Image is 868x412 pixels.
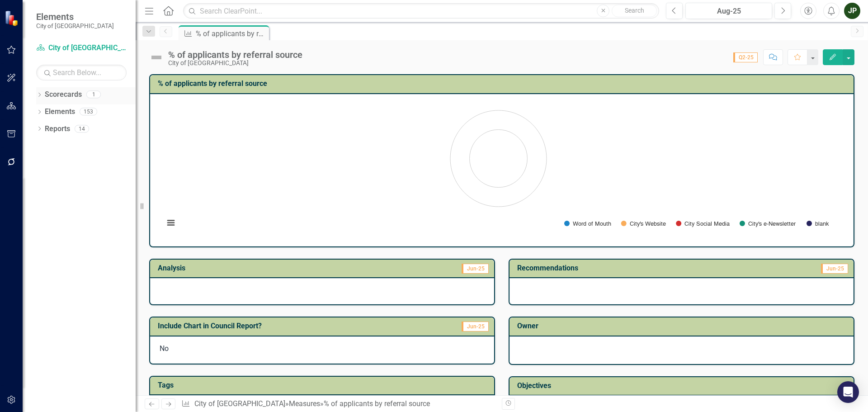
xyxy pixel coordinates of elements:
[36,43,127,53] a: City of [GEOGRAPHIC_DATA]
[80,108,97,116] div: 153
[685,3,772,19] button: Aug-25
[821,264,848,274] span: Jun-25
[160,101,837,237] svg: Interactive chart
[36,11,114,22] span: Elements
[517,264,745,272] h3: Recommendations
[168,50,302,60] div: % of applicants by referral source
[733,52,758,62] span: Q2-25
[86,91,101,99] div: 1
[158,264,322,272] h3: Analysis
[160,101,844,237] div: Chart. Highcharts interactive chart.
[75,125,89,133] div: 14
[621,220,666,227] button: Show City's Website
[564,220,611,227] button: Show Word of Mouth
[36,65,127,81] input: Search Below...
[625,7,644,14] span: Search
[844,3,860,19] button: JP
[462,322,489,331] span: Jun-25
[158,381,490,389] h3: Tags
[158,80,849,88] h3: % of applicants by referral source
[517,382,849,390] h3: Objectives
[45,124,70,134] a: Reports
[165,217,177,229] button: View chart menu, Chart
[181,399,495,409] div: » »
[149,50,164,65] img: Not Defined
[45,107,75,117] a: Elements
[689,6,769,17] div: Aug-25
[168,60,302,66] div: City of [GEOGRAPHIC_DATA]
[194,399,285,408] a: City of [GEOGRAPHIC_DATA]
[45,90,82,100] a: Scorecards
[676,220,730,227] button: Show City Social Media
[158,322,419,330] h3: Include Chart in Council Report?
[183,3,659,19] input: Search ClearPoint...
[289,399,320,408] a: Measures
[196,28,267,39] div: % of applicants by referral source
[160,344,169,353] span: No
[807,220,829,227] button: Show blank
[517,322,849,330] h3: Owner
[462,264,489,274] span: Jun-25
[324,399,430,408] div: % of applicants by referral source
[36,22,114,29] small: City of [GEOGRAPHIC_DATA]
[5,10,20,26] img: ClearPoint Strategy
[740,220,797,227] button: Show City's e-Newsletter
[837,381,859,403] div: Open Intercom Messenger
[612,5,657,17] button: Search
